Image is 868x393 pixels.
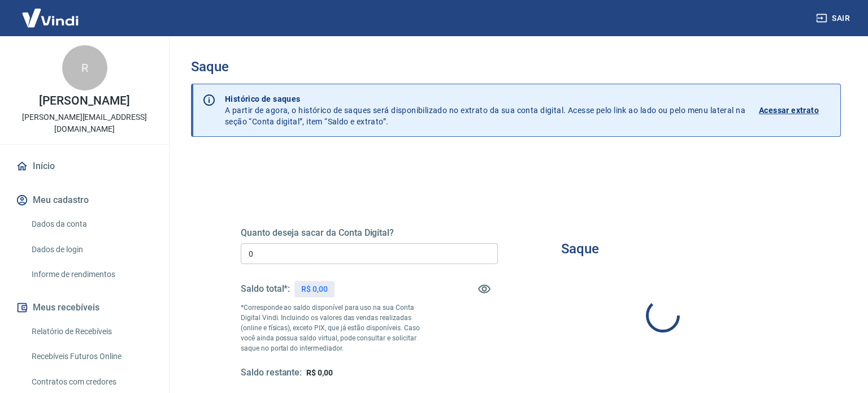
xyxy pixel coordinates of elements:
[225,93,745,127] p: A partir de agora, o histórico de saques será disponibilizado no extrato da sua conta digital. Ac...
[759,105,819,116] p: Acessar extrato
[62,45,107,90] div: R
[39,95,129,107] p: [PERSON_NAME]
[9,111,160,135] p: [PERSON_NAME][EMAIL_ADDRESS][DOMAIN_NAME]
[301,283,328,295] p: R$ 0,00
[241,227,498,239] h5: Quanto deseja sacar da Conta Digital?
[759,93,831,127] a: Acessar extrato
[191,59,841,75] h3: Saque
[27,238,155,261] a: Dados de login
[27,320,155,343] a: Relatório de Recebíveis
[561,241,599,257] h3: Saque
[241,367,302,379] h5: Saldo restante:
[27,345,155,368] a: Recebíveis Futuros Online
[814,8,854,29] button: Sair
[27,213,155,236] a: Dados da conta
[241,283,290,295] h5: Saldo total*:
[14,295,155,320] button: Meus recebíveis
[14,188,155,213] button: Meu cadastro
[241,303,433,353] p: *Corresponde ao saldo disponível para uso na sua Conta Digital Vindi. Incluindo os valores das ve...
[225,93,745,105] p: Histórico de saques
[14,1,87,35] img: Vindi
[306,368,333,377] span: R$ 0,00
[27,263,155,286] a: Informe de rendimentos
[14,154,155,179] a: Início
